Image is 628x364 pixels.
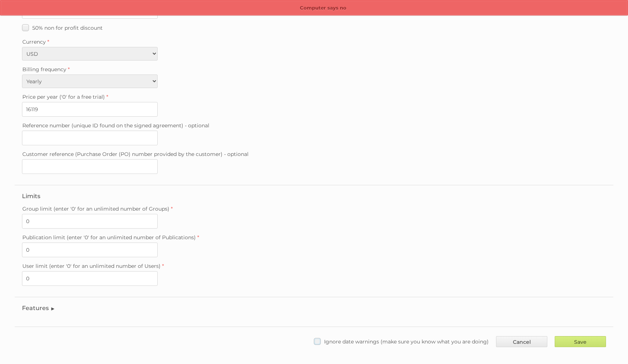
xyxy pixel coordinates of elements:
p: Computer says no [0,0,628,16]
span: Publication limit (enter '0' for an unlimited number of Publications) [22,234,196,241]
span: Customer reference (Purchase Order (PO) number provided by the customer) - optional [22,151,249,157]
span: Ignore date warnings (make sure you know what you are doing) [324,338,489,345]
span: 50% non for profit discount [32,25,103,31]
span: Billing frequency [22,66,66,73]
span: Reference number (unique ID found on the signed agreement) - optional [22,122,209,129]
span: Group limit (enter '0' for an unlimited number of Groups) [22,205,169,212]
legend: Limits [22,193,40,200]
a: Cancel [496,336,547,347]
span: Currency [22,39,46,45]
input: Save [555,336,606,347]
legend: Features [22,305,55,312]
span: Price per year ('0' for a free trial) [22,94,105,100]
span: User limit (enter '0' for an unlimited number of Users) [22,263,161,269]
